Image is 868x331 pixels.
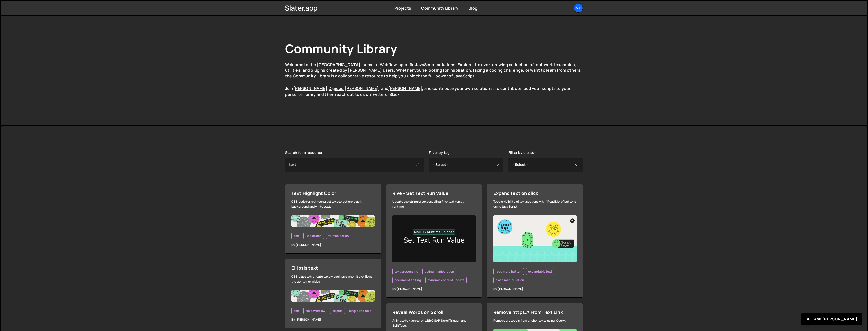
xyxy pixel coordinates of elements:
[293,86,327,91] a: [PERSON_NAME]
[493,286,577,291] div: By [PERSON_NAME]
[392,286,476,291] div: By [PERSON_NAME]
[801,313,862,325] button: Ask [PERSON_NAME]
[496,278,524,282] span: class manipulation
[291,190,375,196] div: Text Highlight Color
[345,86,379,91] a: [PERSON_NAME]
[392,318,476,328] div: Animate text on scroll with GSAP, ScrollTrigger, and SplitType.
[421,5,458,11] a: Community Library
[574,4,583,13] a: My
[392,199,476,209] div: Update the string of text used in a Rive text run at runtime
[395,269,418,274] span: text processing
[285,62,583,79] p: Welcome to the [GEOGRAPHIC_DATA], home to Webflow-specific JavaScript solutions. Explore the ever...
[285,151,322,155] label: Search for a resource
[528,269,552,274] span: expandable text
[392,215,476,262] img: settext.png
[388,86,422,91] a: [PERSON_NAME]
[508,151,536,155] label: Filter by creator
[392,309,476,315] div: Reveal Words on Scroll
[395,278,421,282] span: document editing
[392,190,476,196] div: Rive - Set Text Run Value
[291,199,375,209] div: CSS code for high-contrast text selection: black background and white text.
[386,184,482,298] a: Rive - Set Text Run Value Update the string of text used in a Rive text run at runtime text proce...
[285,259,381,328] a: Ellipsis text CSS class to truncate text with ellipsis when it overflows the container width. css...
[285,158,424,172] input: Search for a resource...
[428,278,465,282] span: dynamic content update
[291,265,375,271] div: Ellipsis text
[291,317,375,322] div: By [PERSON_NAME]
[394,5,411,11] a: Projects
[291,274,375,284] div: CSS class to truncate text with ellipsis when it overflows the container width.
[429,151,450,155] label: Filter by tag
[291,290,375,302] img: Frame%20482.jpg
[285,184,381,254] a: Text Highlight Color CSS code for high-contrast text selection: black background and white text. ...
[306,234,322,238] span: ::selection
[493,199,577,209] div: Toggle visibility of text sections with "Read More" buttons using JavaScript.
[349,309,371,313] span: single line text
[329,86,344,91] a: Digidop
[496,269,522,274] span: read more button
[493,190,577,196] div: Expand text on click
[328,234,349,238] span: text selection
[306,309,325,313] span: text overflow
[291,242,375,247] div: By [PERSON_NAME]
[294,234,299,238] span: css
[291,215,375,227] img: Frame%20482.jpg
[294,309,299,313] span: css
[487,184,583,298] a: Expand text on click Toggle visibility of text sections with "Read More" buttons using JavaScript...
[332,309,343,313] span: ellipsis
[285,40,583,57] h1: Community Library
[493,309,577,315] div: Remove https:// From Text Link
[425,269,454,274] span: string manipulation
[285,86,583,97] p: Join , , , and , and contribute your own solutions. To contribute, add your scripts to your perso...
[371,92,385,97] a: Twitter
[469,5,477,11] a: Blog
[493,215,577,262] img: YT%20-%20Thumb%20(18).png
[389,92,400,97] a: Slack
[493,318,577,323] div: Remove protocols from anchor texts using jQuery.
